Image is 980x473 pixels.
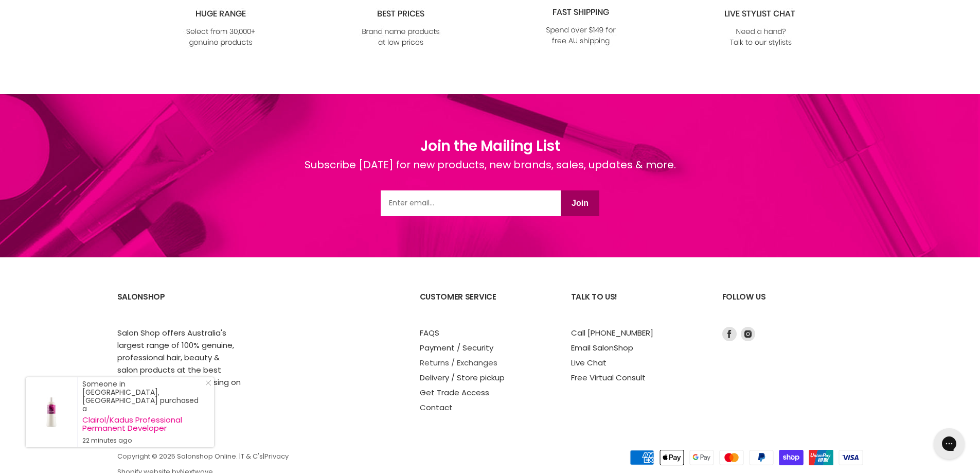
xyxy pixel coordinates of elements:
a: Privacy [264,451,289,461]
a: FAQS [420,327,439,338]
div: Subscribe [DATE] for new products, new brands, sales, updates & more. [305,157,676,190]
h2: Customer Service [420,284,550,327]
small: 22 minutes ago [82,436,204,445]
a: Email SalonShop [571,342,633,353]
a: Payment / Security [420,342,493,353]
a: Delivery / Store pickup [420,372,505,383]
a: Returns / Exchanges [420,357,497,368]
h2: Follow us [722,284,863,327]
a: Contact [420,402,453,413]
a: Close Notification [201,380,211,390]
h2: Talk to us! [571,284,702,327]
a: Get Trade Access [420,387,489,398]
h1: Join the Mailing List [305,135,676,157]
iframe: Gorgias live chat messenger [929,425,970,463]
a: Call [PHONE_NUMBER] [571,327,653,338]
a: Visit product page [26,377,77,447]
h2: SalonShop [117,284,248,327]
a: T & C's [241,451,263,461]
button: Join [561,190,599,216]
svg: Close Icon [205,380,211,386]
div: Someone in [GEOGRAPHIC_DATA], [GEOGRAPHIC_DATA] purchased a [82,380,204,445]
input: Email [381,190,561,216]
a: Clairol/Kadus Professional Permanent Developer [82,416,204,432]
a: Free Virtual Consult [571,372,646,383]
a: Live Chat [571,357,607,368]
p: Salon Shop offers Australia's largest range of 100% genuine, professional hair, beauty & salon pr... [117,327,241,401]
